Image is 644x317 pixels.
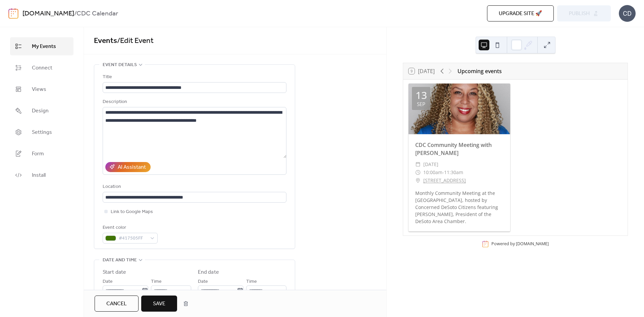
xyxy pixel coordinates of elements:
span: Date [198,278,208,286]
div: End date [198,268,219,276]
button: Save [141,296,177,312]
span: Event details [103,61,137,69]
span: [DATE] [423,160,438,168]
span: 10:00am [423,168,442,176]
div: Location [103,183,285,191]
span: 11:30am [444,168,463,176]
div: Start date [103,268,126,276]
span: Date and time [103,256,137,264]
div: AI Assistant [118,163,146,171]
div: Event color [103,224,156,232]
a: Design [10,102,73,120]
a: [STREET_ADDRESS] [423,176,466,184]
span: My Events [32,43,56,51]
a: Views [10,80,73,98]
span: #417505FF [119,234,147,243]
span: Save [153,300,165,308]
span: Time [151,278,162,286]
a: [DOMAIN_NAME] [22,7,74,20]
div: Powered by [491,241,549,247]
b: / [74,7,76,20]
div: Monthly Community Meeting at the [GEOGRAPHIC_DATA], hosted by Concerned DeSoto Citizens featuring... [409,190,510,225]
span: Upgrade site 🚀 [499,10,542,18]
span: Time [246,278,257,286]
a: My Events [10,37,73,55]
div: ​ [415,160,421,168]
span: Date [103,278,113,286]
span: - [442,168,444,176]
div: ​ [415,168,421,176]
div: CD [619,5,636,22]
button: AI Assistant [105,162,151,172]
a: Connect [10,59,73,77]
span: Form [32,150,44,158]
b: CDC Calendar [76,7,118,20]
span: Link to Google Maps [111,208,153,216]
div: CDC Community Meeting with [PERSON_NAME] [409,141,510,157]
button: Upgrade site 🚀 [487,5,554,21]
a: [DOMAIN_NAME] [516,241,549,247]
a: Settings [10,123,73,141]
div: Description [103,98,285,106]
button: Cancel [95,296,139,312]
span: Design [32,107,49,115]
span: Cancel [106,300,127,308]
a: Form [10,145,73,163]
div: Upcoming events [458,67,502,75]
a: Install [10,166,73,184]
div: 13 [416,90,427,100]
div: ​ [415,176,421,184]
span: / Edit Event [117,34,154,48]
span: Settings [32,128,52,137]
span: Connect [32,64,52,72]
a: Events [94,34,117,48]
div: Title [103,73,285,81]
span: Install [32,171,46,179]
div: Sep [417,102,425,107]
span: Views [32,86,46,94]
img: logo [8,8,18,19]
